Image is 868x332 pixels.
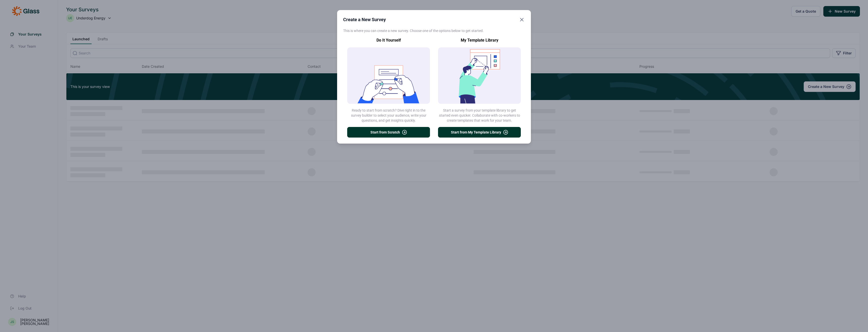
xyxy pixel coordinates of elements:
[343,28,525,33] p: This is where you can create a new survey. Choose one of the options below to get started.
[438,108,521,123] p: Start a survey from your template library to get started even quicker. Collaborate with co-worker...
[343,16,386,23] h2: Create a New Survey
[519,16,525,23] button: Close
[347,108,430,123] p: Ready to start from scratch? Dive right in to the survey builder to select your audience, write y...
[347,127,430,138] button: Start from Scratch
[438,127,521,138] button: Start from My Template Library
[461,37,498,43] h1: My Template Library
[376,37,401,43] h1: Do It Yourself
